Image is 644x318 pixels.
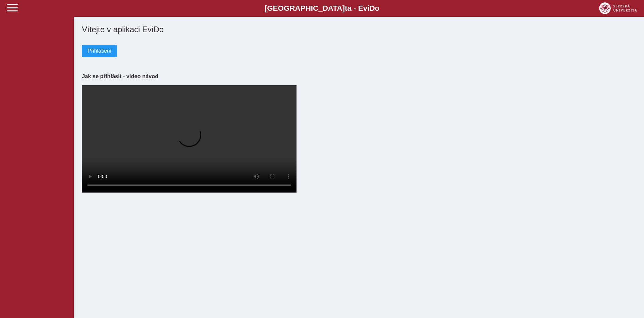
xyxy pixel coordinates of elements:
h1: Vítejte v aplikaci EviDo [82,25,636,34]
span: D [369,4,375,12]
span: o [375,4,380,12]
video: Your browser does not support the video tag. [82,85,297,193]
span: t [345,4,347,12]
span: Přihlášení [88,48,111,54]
img: logo_web_su.png [599,2,637,14]
button: Přihlášení [82,45,117,57]
b: [GEOGRAPHIC_DATA] a - Evi [20,4,624,13]
h3: Jak se přihlásit - video návod [82,73,636,79]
